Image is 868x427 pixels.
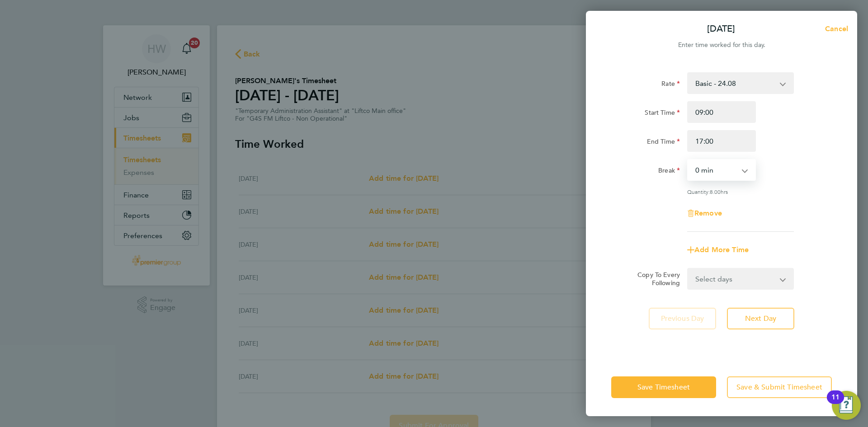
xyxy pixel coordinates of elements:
[687,101,756,123] input: E.g. 08:00
[727,376,832,398] button: Save & Submit Timesheet
[710,188,721,195] span: 8.00
[745,314,776,323] span: Next Day
[707,23,735,35] p: [DATE]
[727,308,794,329] button: Next Day
[661,80,680,90] label: Rate
[694,209,722,217] span: Remove
[687,210,722,217] button: Remove
[687,188,794,195] div: Quantity: hrs
[822,24,848,33] span: Cancel
[687,130,756,152] input: E.g. 18:00
[586,40,857,51] div: Enter time worked for this day.
[611,376,716,398] button: Save Timesheet
[637,383,690,392] span: Save Timesheet
[811,20,857,38] button: Cancel
[687,246,749,253] button: Add More Time
[630,271,680,287] label: Copy To Every Following
[694,245,749,254] span: Add More Time
[658,166,680,177] label: Break
[647,137,680,148] label: End Time
[645,108,680,119] label: Start Time
[832,391,861,420] button: Open Resource Center, 11 new notifications
[736,383,822,392] span: Save & Submit Timesheet
[831,397,840,409] div: 11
